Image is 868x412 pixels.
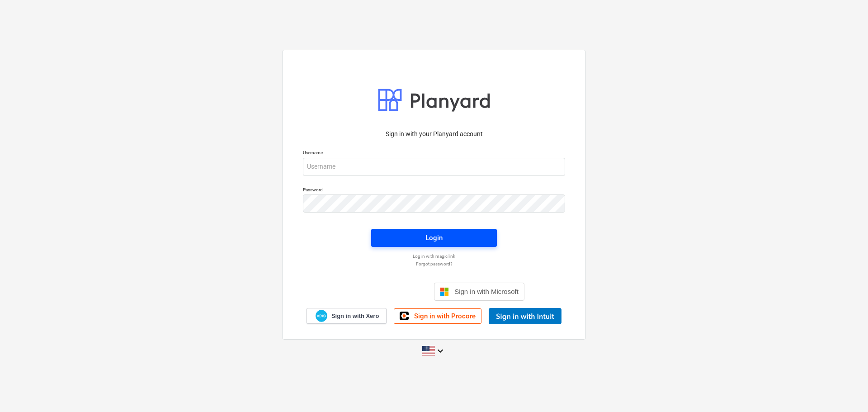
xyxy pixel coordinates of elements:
[307,308,387,324] a: Sign in with Xero
[440,287,449,296] img: Microsoft logo
[454,288,519,295] span: Sign in with Microsoft
[371,229,497,247] button: Login
[303,129,565,139] p: Sign in with your Planyard account
[435,346,446,356] i: keyboard_arrow_down
[303,158,565,176] input: Username
[823,369,868,412] iframe: Chat Widget
[331,312,379,320] span: Sign in with Xero
[394,308,481,324] a: Sign in with Procore
[316,310,327,322] img: Xero logo
[298,261,570,267] a: Forgot password?
[339,282,431,302] iframe: Sign in with Google Button
[425,232,443,244] div: Login
[414,312,476,320] span: Sign in with Procore
[303,150,565,157] p: Username
[303,187,565,194] p: Password
[298,253,570,259] a: Log in with magic link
